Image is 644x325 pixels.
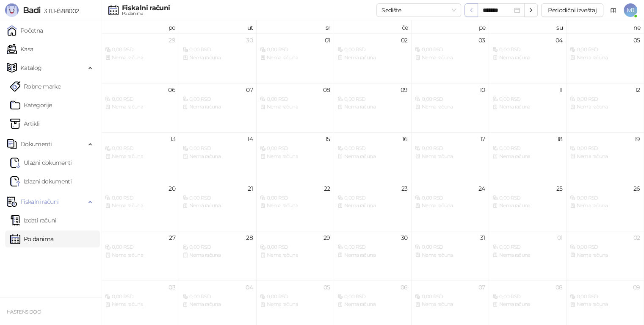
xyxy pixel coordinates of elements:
[492,103,563,111] div: Nema računa
[337,243,408,251] div: 0,00 RSD
[10,97,52,114] a: Kategorije
[401,235,408,241] div: 30
[570,243,640,251] div: 0,00 RSD
[260,54,330,62] div: Nema računa
[633,186,640,192] div: 26
[179,231,257,281] td: 2025-10-28
[325,37,330,43] div: 01
[257,231,334,281] td: 2025-10-29
[337,95,408,103] div: 0,00 RSD
[102,182,179,231] td: 2025-10-20
[168,87,175,93] div: 06
[260,243,330,251] div: 0,00 RSD
[260,293,330,301] div: 0,00 RSD
[415,153,485,161] div: Nema računa
[257,33,334,83] td: 2025-10-01
[170,136,175,142] div: 13
[182,46,253,54] div: 0,00 RSD
[105,202,175,210] div: Nema računa
[489,182,567,231] td: 2025-10-25
[260,251,330,259] div: Nema računa
[556,37,563,43] div: 04
[169,37,175,43] div: 29
[570,202,640,210] div: Nema računa
[169,284,175,290] div: 03
[179,83,257,133] td: 2025-10-07
[570,153,640,161] div: Nema računa
[324,186,330,192] div: 22
[182,194,253,202] div: 0,00 RSD
[570,95,640,103] div: 0,00 RSD
[492,251,563,259] div: Nema računa
[7,22,43,39] a: Početna
[412,83,489,133] td: 2025-10-10
[412,132,489,182] td: 2025-10-17
[478,37,485,43] div: 03
[260,103,330,111] div: Nema računa
[415,202,485,210] div: Nema računa
[323,235,330,241] div: 29
[492,95,563,103] div: 0,00 RSD
[415,144,485,153] div: 0,00 RSD
[624,3,637,17] span: MJ
[260,46,330,54] div: 0,00 RSD
[480,235,485,241] div: 31
[334,132,412,182] td: 2025-10-16
[567,83,644,133] td: 2025-10-12
[567,20,644,33] th: ne
[247,136,253,142] div: 14
[415,293,485,301] div: 0,00 RSD
[337,202,408,210] div: Nema računa
[10,212,56,229] a: Izdati računi
[182,300,253,308] div: Nema računa
[102,20,179,33] th: po
[478,284,485,290] div: 07
[337,300,408,308] div: Nema računa
[105,243,175,251] div: 0,00 RSD
[7,41,33,58] a: Kasa
[492,153,563,161] div: Nema računa
[248,186,253,192] div: 21
[570,293,640,301] div: 0,00 RSD
[337,194,408,202] div: 0,00 RSD
[337,293,408,301] div: 0,00 RSD
[20,136,52,153] span: Dokumenti
[489,231,567,281] td: 2025-11-01
[559,87,563,93] div: 11
[570,194,640,202] div: 0,00 RSD
[257,182,334,231] td: 2025-10-22
[334,20,412,33] th: če
[260,153,330,161] div: Nema računa
[492,144,563,153] div: 0,00 RSD
[105,46,175,54] div: 0,00 RSD
[570,251,640,259] div: Nema računa
[182,243,253,251] div: 0,00 RSD
[337,153,408,161] div: Nema računa
[415,243,485,251] div: 0,00 RSD
[567,231,644,281] td: 2025-11-02
[337,103,408,111] div: Nema računa
[122,11,170,16] div: Po danima
[412,20,489,33] th: pe
[246,87,253,93] div: 07
[334,231,412,281] td: 2025-10-30
[492,300,563,308] div: Nema računa
[412,231,489,281] td: 2025-10-31
[337,54,408,62] div: Nema računa
[7,309,41,315] small: HASTENS DOO
[105,95,175,103] div: 0,00 RSD
[182,202,253,210] div: Nema računa
[489,33,567,83] td: 2025-10-04
[570,300,640,308] div: Nema računa
[260,300,330,308] div: Nema računa
[415,46,485,54] div: 0,00 RSD
[325,136,330,142] div: 15
[415,95,485,103] div: 0,00 RSD
[492,202,563,210] div: Nema računa
[257,20,334,33] th: sr
[122,5,170,11] div: Fiskalni računi
[182,251,253,259] div: Nema računa
[480,87,485,93] div: 10
[570,103,640,111] div: Nema računa
[105,103,175,111] div: Nema računa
